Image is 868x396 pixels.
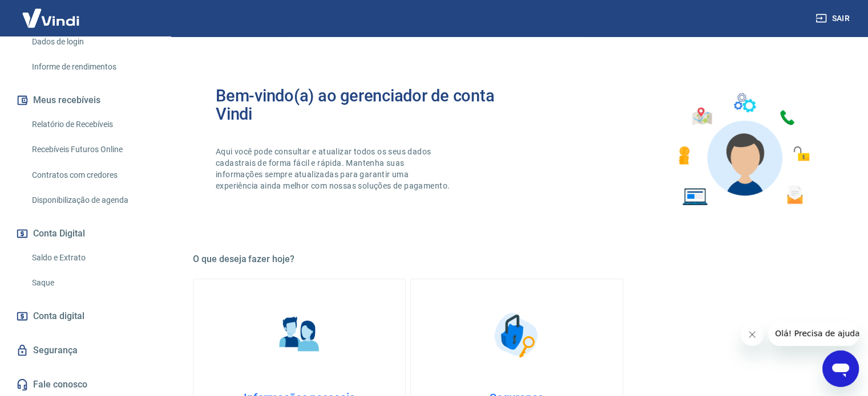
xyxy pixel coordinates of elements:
[822,350,859,387] iframe: Botão para abrir a janela de mensagens
[27,271,157,295] a: Saque
[27,138,157,161] a: Recebíveis Futuros Online
[27,246,157,270] a: Saldo e Extrato
[488,307,546,364] img: Segurança
[216,146,452,191] p: Aqui você pode consultar e atualizar todos os seus dados cadastrais de forma fácil e rápida. Mant...
[14,88,157,113] button: Meus recebíveis
[14,338,157,363] a: Segurança
[741,323,764,346] iframe: Fechar mensagem
[27,164,157,187] a: Contratos com credores
[216,87,517,123] h2: Bem-vindo(a) ao gerenciador de conta Vindi
[7,8,96,17] span: Olá! Precisa de ajuda?
[14,221,157,246] button: Conta Digital
[33,308,84,324] span: Conta digital
[14,304,157,329] a: Conta digital
[27,55,157,79] a: Informe de rendimentos
[14,1,88,35] img: Vindi
[271,307,328,364] img: Informações pessoais
[27,30,157,54] a: Dados de login
[193,254,841,265] h5: O que deseja fazer hoje?
[768,321,859,346] iframe: Mensagem da empresa
[813,8,854,29] button: Sair
[668,87,818,213] img: Imagem de um avatar masculino com diversos icones exemplificando as funcionalidades do gerenciado...
[27,189,157,212] a: Disponibilização de agenda
[27,113,157,136] a: Relatório de Recebíveis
